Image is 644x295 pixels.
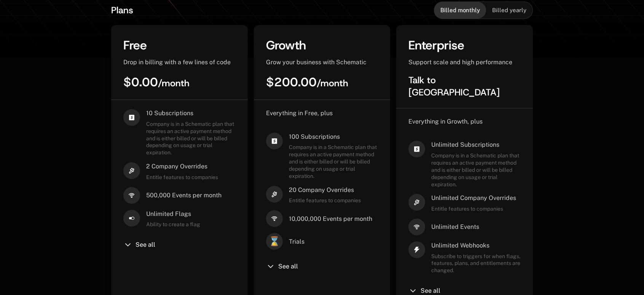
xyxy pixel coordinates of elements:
i: thunder [408,241,425,258]
sub: / month [317,77,348,89]
span: ⌛ [266,233,283,250]
i: hammer [408,194,425,211]
span: See all [278,263,298,270]
span: Unlimited Webhooks [431,241,521,250]
span: Company is in a Schematic plan that requires an active payment method and is either billed or wil... [146,121,236,156]
span: Company is in a Schematic plan that requires an active payment method and is either billed or wil... [431,152,521,188]
span: See all [135,242,155,248]
span: Entitle features to companies [431,205,516,213]
i: cashapp [123,109,140,126]
span: $0.00 [123,74,190,90]
span: Talk to [GEOGRAPHIC_DATA] [408,74,500,98]
span: Everything in Growth, plus [408,118,483,125]
span: 10,000,000 Events per month [289,215,372,223]
span: Company is in a Schematic plan that requires an active payment method and is either billed or wil... [289,144,378,179]
i: chevron-down [123,240,132,249]
span: Free [123,37,147,53]
i: cashapp [408,141,425,157]
span: Growth [266,37,306,53]
i: hammer [123,162,140,179]
i: signal [408,219,425,235]
span: $200.00 [266,74,348,90]
span: Entitle features to companies [146,174,218,181]
span: Unlimited Company Overrides [431,194,516,202]
i: signal [266,210,283,227]
span: Unlimited Flags [146,210,200,218]
sub: / month [158,77,190,89]
span: Subscribe to triggers for when flags, features, plans, and entitlements are changed. [431,253,521,274]
span: Drop in billing with a few lines of code [123,59,231,66]
i: hammer [266,186,283,203]
span: Entitle features to companies [289,197,361,204]
span: See all [421,288,440,294]
span: Unlimited Events [431,223,479,231]
span: Unlimited Subscriptions [431,141,521,149]
i: chevron-down [266,262,275,271]
span: 2 Company Overrides [146,162,218,171]
span: 100 Subscriptions [289,133,378,141]
i: signal [123,187,140,204]
span: Enterprise [408,37,464,53]
span: Grow your business with Schematic [266,59,367,66]
span: 10 Subscriptions [146,109,236,117]
span: Trials [289,238,304,246]
span: Plans [111,4,133,16]
span: Billed yearly [492,6,526,14]
span: 500,000 Events per month [146,191,222,200]
span: Support scale and high performance [408,59,512,66]
span: 20 Company Overrides [289,186,361,194]
i: boolean-on [123,210,140,227]
span: Billed monthly [440,6,480,14]
i: cashapp [266,133,283,149]
span: Everything in Free, plus [266,109,333,117]
span: Ability to create a flag [146,221,200,228]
